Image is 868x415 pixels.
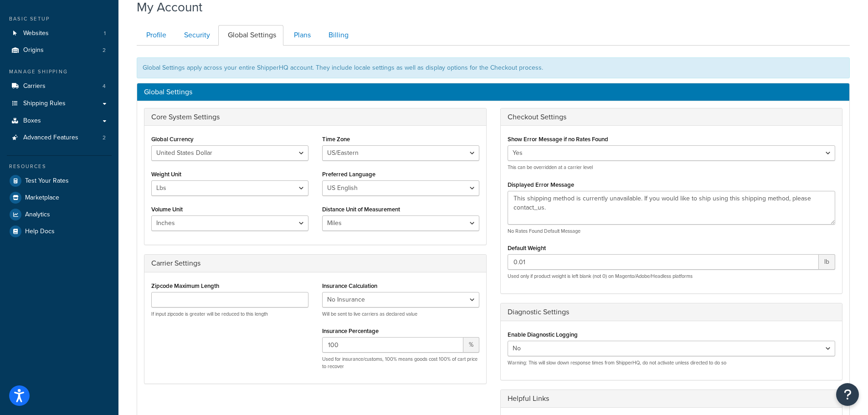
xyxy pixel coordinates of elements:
[322,282,377,289] label: Insurance Calculation
[25,228,55,236] span: Help Docs
[7,206,112,223] a: Analytics
[322,311,479,318] p: Will be sent to live carriers as declared value
[508,113,836,121] h3: Checkout Settings
[103,134,106,142] span: 2
[322,171,375,178] label: Preferred Language
[508,181,574,188] label: Displayed Error Message
[7,25,112,42] a: Websites 1
[137,57,850,78] div: Global Settings apply across your entire ShipperHQ account. They include locale settings as well ...
[7,78,112,95] a: Carriers 4
[175,25,217,46] a: Security
[7,129,112,146] li: Advanced Features
[284,25,318,46] a: Plans
[322,328,379,334] label: Insurance Percentage
[151,136,194,143] label: Global Currency
[25,177,69,185] span: Test Your Rates
[463,337,479,353] span: %
[151,259,479,267] h3: Carrier Settings
[104,30,106,37] span: 1
[151,171,181,178] label: Weight Unit
[218,25,283,46] a: Global Settings
[151,282,219,289] label: Zipcode Maximum Length
[508,273,836,280] p: Used only if product weight is left blank (not 0) on Magento/Adobe/Headless platforms
[7,190,112,206] a: Marketplace
[144,88,842,96] h3: Global Settings
[819,254,835,270] span: lb
[7,42,112,59] a: Origins 2
[7,42,112,59] li: Origins
[7,129,112,146] a: Advanced Features 2
[508,164,836,171] p: This can be overridden at a carrier level
[508,359,836,366] p: Warning: This will slow down response times from ShipperHQ, do not activate unless directed to do so
[7,163,112,170] div: Resources
[7,68,112,76] div: Manage Shipping
[836,383,859,406] button: Open Resource Center
[103,82,106,90] span: 4
[23,30,49,37] span: Websites
[23,82,46,90] span: Carriers
[508,136,608,143] label: Show Error Message if no Rates Found
[7,223,112,240] a: Help Docs
[322,206,400,213] label: Distance Unit of Measurement
[7,15,112,23] div: Basic Setup
[7,25,112,42] li: Websites
[7,95,112,112] a: Shipping Rules
[23,100,66,108] span: Shipping Rules
[508,191,836,225] textarea: This shipping method is currently unavailable. If you would like to ship using this shipping meth...
[322,136,350,143] label: Time Zone
[7,113,112,129] a: Boxes
[23,117,41,125] span: Boxes
[319,25,356,46] a: Billing
[25,194,59,202] span: Marketplace
[151,311,308,318] p: If input zipcode is greater will be reduced to this length
[151,206,183,213] label: Volume Unit
[23,134,78,142] span: Advanced Features
[137,25,174,46] a: Profile
[25,211,50,219] span: Analytics
[322,356,479,370] p: Used for insurance/customs, 100% means goods cost 100% of cart price to recover
[508,395,836,403] h3: Helpful Links
[508,245,546,251] label: Default Weight
[151,113,479,121] h3: Core System Settings
[7,173,112,189] a: Test Your Rates
[103,46,106,54] span: 2
[508,331,578,338] label: Enable Diagnostic Logging
[508,308,836,316] h3: Diagnostic Settings
[508,228,836,235] p: No Rates Found Default Message
[7,78,112,95] li: Carriers
[23,46,44,54] span: Origins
